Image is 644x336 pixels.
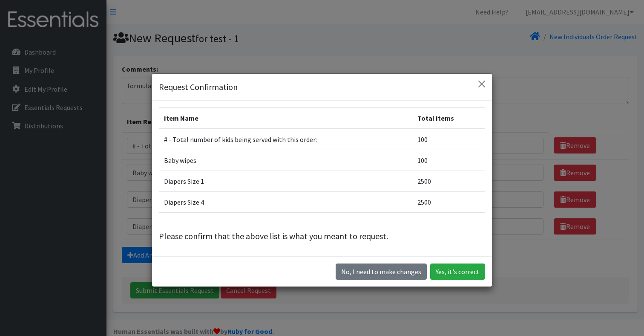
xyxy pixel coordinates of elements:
[412,107,485,129] th: Total Items
[159,171,412,191] td: Diapers Size 1
[159,150,412,171] td: Baby wipes
[412,171,485,191] td: 2500
[159,107,412,129] th: Item Name
[159,230,485,243] p: Please confirm that the above list is what you meant to request.
[412,150,485,171] td: 100
[430,264,485,280] button: Yes, it's correct
[159,81,238,93] h5: Request Confirmation
[336,264,427,280] button: No I need to make changes
[159,129,412,150] td: # - Total number of kids being served with this order:
[412,191,485,212] td: 2500
[475,77,489,91] button: Close
[159,191,412,212] td: Diapers Size 4
[412,129,485,150] td: 100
